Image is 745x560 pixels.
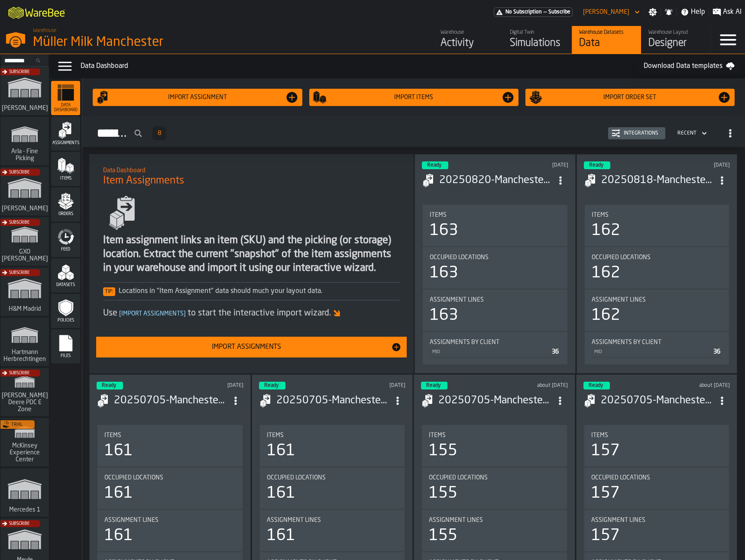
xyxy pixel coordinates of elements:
[591,432,722,439] div: Title
[713,349,720,355] span: 36
[103,174,184,188] span: Item Assignments
[267,442,295,460] div: 161
[103,165,400,174] h2: Sub Title
[267,432,398,439] div: Title
[53,58,77,75] label: button-toggle-Data Menu
[592,296,722,303] div: Title
[430,212,560,219] div: Title
[9,170,29,175] span: Subscribe
[97,510,242,551] div: stat-Assignment lines
[427,163,441,168] span: Ready
[0,267,49,318] a: link-to-/wh/i/0438fb8c-4a97-4a5b-bcc6-2889b6922db0/simulations
[104,432,235,439] div: Title
[267,432,284,439] span: Items
[51,258,80,293] li: menu Datasets
[267,517,398,524] div: Title
[33,35,267,50] div: Müller Milk Manchester
[525,89,735,106] button: button-Import Order Set
[264,383,279,388] span: Ready
[579,36,634,50] div: Data
[430,339,560,346] div: Title
[9,270,29,275] span: Subscribe
[592,339,722,346] div: Title
[577,154,737,373] div: ItemListCard-DashboardItemContainer
[429,517,483,524] span: Assignment lines
[9,70,29,74] span: Subscribe
[346,383,405,389] div: Updated: 7/28/2025, 4:58:34 PM Created: 7/28/2025, 4:58:30 PM
[0,67,49,117] a: link-to-/wh/i/72fe6713-8242-4c3c-8adf-5d67388ea6d5/simulations
[601,394,714,408] div: 20250705-ManchesterMasterSheet.csv
[723,7,742,17] span: Ask AI
[0,318,49,368] a: link-to-/wh/i/f0a6b354-7883-413a-84ff-a65eb9c31f03/simulations
[267,517,321,524] span: Assignment lines
[51,141,80,145] span: Assignments
[103,307,400,319] div: Use to start the interactive import wizard.
[670,383,730,389] div: Updated: 7/5/2025, 3:19:57 PM Created: 7/5/2025, 3:19:53 PM
[433,26,502,54] a: link-to-/wh/i/b09612b5-e9f1-4a3a-b0a4-784729d61419/feed/
[592,339,661,346] span: Assignments by Client
[51,283,80,287] span: Datasets
[591,527,620,544] div: 157
[422,161,448,169] div: status-3 2
[430,339,499,346] span: Assignments by Client
[51,247,80,252] span: Feed
[429,432,560,439] div: Title
[592,264,620,282] div: 162
[585,247,729,289] div: stat-Occupied Locations
[585,205,729,246] div: stat-Items
[276,394,390,408] h3: 20250705-ManchesterMasterSheet.csv
[441,29,496,35] div: Warehouse
[641,26,710,54] a: link-to-/wh/i/b09612b5-e9f1-4a3a-b0a4-784729d61419/designer
[104,442,133,460] div: 161
[677,130,696,136] div: DropdownMenuValue-4
[0,167,49,217] a: link-to-/wh/i/1653e8cc-126b-480f-9c47-e01e76aa4a88/simulations
[584,467,729,509] div: stat-Occupied Locations
[104,432,121,439] span: Items
[51,223,80,257] li: menu Feed
[267,485,295,502] div: 161
[102,383,116,388] span: Ready
[585,290,729,331] div: stat-Assignment lines
[648,36,703,50] div: Designer
[9,220,29,225] span: Subscribe
[7,506,42,513] span: Mercedes 1
[661,8,677,16] label: button-toggle-Notifications
[423,205,567,246] div: stat-Items
[0,117,49,167] a: link-to-/wh/i/48cbecf7-1ea2-4bc9-a439-03d5b66e1a58/simulations
[104,517,159,524] span: Assignment lines
[429,432,446,439] span: Items
[580,7,641,17] div: DropdownMenuValue-Patrick Blitz
[0,468,49,518] a: link-to-/wh/i/a24a3e22-db74-4543-ba93-f633e23cdb4e/simulations
[592,254,722,261] div: Title
[429,474,560,481] div: Title
[430,264,458,282] div: 163
[429,442,457,460] div: 155
[259,382,285,389] div: status-3 2
[429,517,560,524] div: Title
[429,485,457,502] div: 155
[548,9,570,15] span: Subscribe
[103,286,400,296] div: Locations in "Item Assignment" data should much your layout data.
[260,467,405,509] div: stat-Occupied Locations
[0,418,49,468] a: link-to-/wh/i/99265d59-bd42-4a33-a5fd-483dee362034/simulations
[677,7,709,17] label: button-toggle-Help
[114,394,227,408] h3: 20250705-ManchesterMasterSheet.csv
[0,217,49,267] a: link-to-/wh/i/baca6aa3-d1fc-43c0-a604-2a1c9d5db74d/simulations
[104,474,163,481] span: Occupied Locations
[93,89,302,106] button: button-Import assignment
[4,148,45,162] span: Arla - Fine Picking
[422,510,567,551] div: stat-Assignment lines
[260,510,405,551] div: stat-Assignment lines
[184,311,186,317] span: ]
[592,212,609,219] span: Items
[51,152,80,187] li: menu Items
[309,89,518,106] button: button-Import Items
[648,29,703,35] div: Warehouse Layout
[430,307,458,324] div: 163
[89,154,414,373] div: ItemListCard-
